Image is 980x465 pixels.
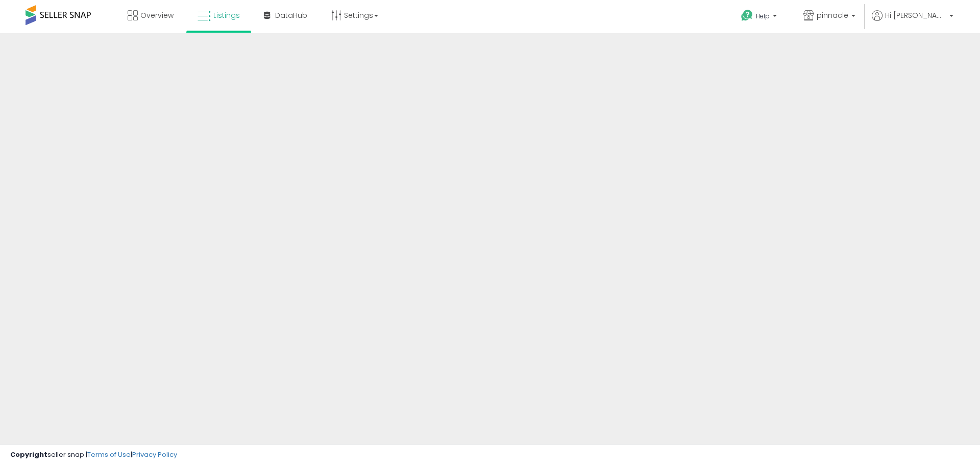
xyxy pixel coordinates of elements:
i: Get Help [741,9,753,22]
span: Overview [140,10,174,20]
span: Help [756,12,770,20]
span: Hi [PERSON_NAME] [885,10,946,20]
span: Listings [213,10,240,20]
strong: Copyright [10,450,47,459]
a: Privacy Policy [132,450,177,459]
a: Hi [PERSON_NAME] [872,10,953,33]
a: Terms of Use [87,450,131,459]
div: seller snap | | [10,450,177,460]
a: Help [733,2,787,33]
span: DataHub [275,10,307,20]
span: pinnacle [817,10,848,20]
